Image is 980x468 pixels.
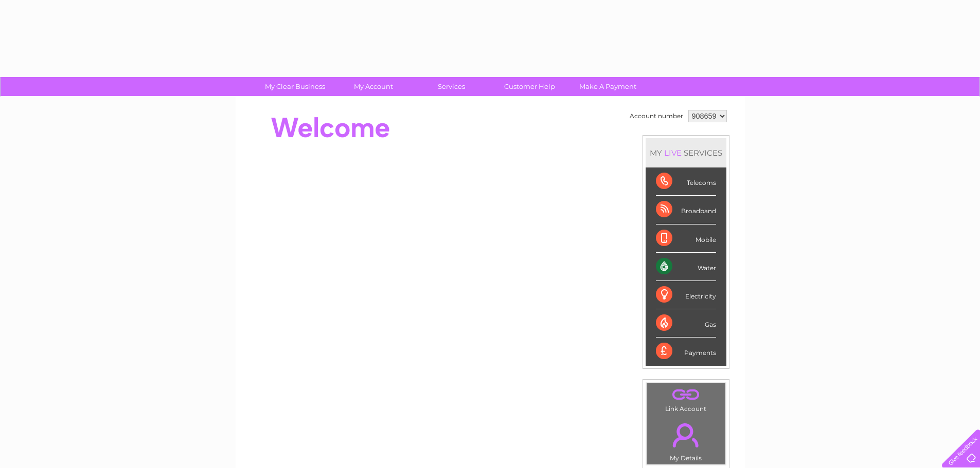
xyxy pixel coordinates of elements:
[656,253,716,281] div: Water
[331,77,416,96] a: My Account
[656,167,716,196] div: Telecoms
[646,415,726,465] td: My Details
[656,281,716,309] div: Electricity
[649,417,723,453] a: .
[656,224,716,253] div: Mobile
[409,77,494,96] a: Services
[656,309,716,338] div: Gas
[565,77,650,96] a: Make A Payment
[487,77,572,96] a: Customer Help
[656,338,716,365] div: Payments
[627,107,686,125] td: Account number
[253,77,337,96] a: My Clear Business
[646,383,726,415] td: Link Account
[646,138,726,167] div: MY SERVICES
[649,386,723,404] a: .
[656,196,716,224] div: Broadband
[662,148,684,158] div: LIVE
